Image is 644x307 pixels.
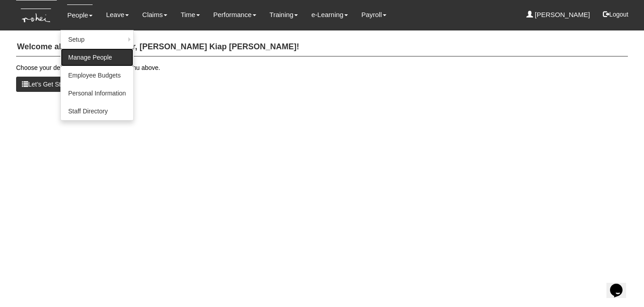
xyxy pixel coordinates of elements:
a: Employee Budgets [61,66,133,84]
a: Performance [213,4,256,25]
a: Time [181,4,200,25]
a: Setup [61,30,133,48]
a: Manage People [61,48,133,66]
iframe: chat widget [606,271,635,298]
p: Choose your desired function from the menu above. [16,63,628,72]
a: People [67,4,93,26]
a: Training [270,4,298,25]
button: Let’s Get Started [16,77,81,92]
button: Logout [597,4,635,25]
a: Claims [142,4,167,25]
img: KTs7HI1dOZG7tu7pUkOpGGQAiEQAiEQAj0IhBB1wtXDg6BEAiBEAiBEAiB4RGIoBtemSRFIRACIRACIRACIdCLQARdL1w5OAR... [16,0,57,30]
h4: Welcome aboard Learn Anchor, [PERSON_NAME] Kiap [PERSON_NAME]! [16,38,628,56]
a: Staff Directory [61,102,133,120]
a: Personal Information [61,84,133,102]
a: Leave [106,4,129,25]
a: [PERSON_NAME] [526,4,590,25]
a: Payroll [361,4,386,25]
a: e-Learning [311,4,348,25]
